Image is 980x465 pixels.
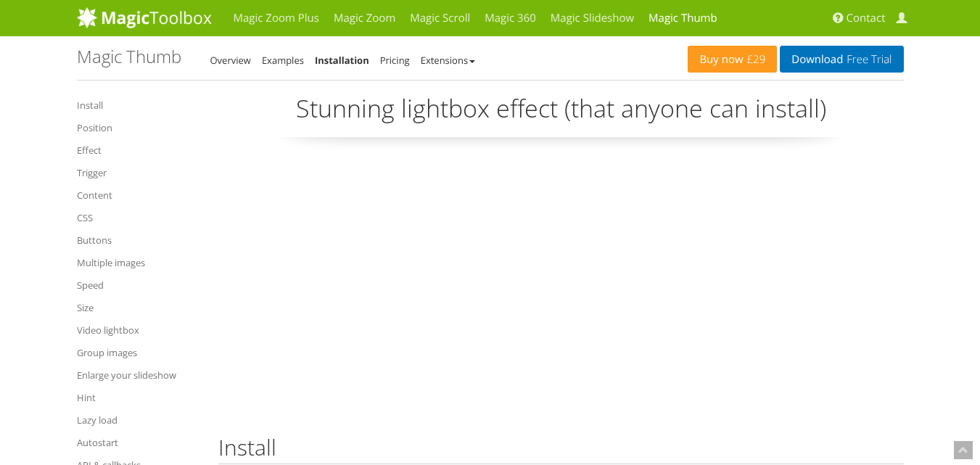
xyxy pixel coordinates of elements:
a: Examples [262,54,304,67]
span: £29 [744,54,766,65]
img: MagicToolbox.com - Image tools for your website [77,7,212,28]
a: Enlarge your slideshow [77,366,197,384]
a: DownloadFree Trial [780,46,903,73]
a: CSS [77,209,197,226]
a: Size [77,299,197,316]
a: Group images [77,344,197,361]
a: Install [77,96,197,114]
a: Position [77,119,197,136]
h2: Install [218,435,904,464]
a: Buttons [77,231,197,249]
a: Pricing [380,54,410,67]
a: Extensions [421,54,475,67]
a: Speed [77,276,197,294]
a: Video lightbox [77,321,197,339]
a: Content [77,186,197,204]
a: Installation [315,54,369,67]
p: Stunning lightbox effect (that anyone can install) [218,91,904,137]
a: Autostart [77,434,197,451]
span: Contact [847,11,886,25]
a: Effect [77,141,197,159]
span: Free Trial [843,54,892,65]
a: Hint [77,389,197,406]
a: Buy now£29 [688,46,777,73]
a: Overview [210,54,251,67]
a: Multiple images [77,254,197,271]
h1: Magic Thumb [77,47,181,66]
a: Trigger [77,164,197,181]
a: Lazy load [77,411,197,429]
